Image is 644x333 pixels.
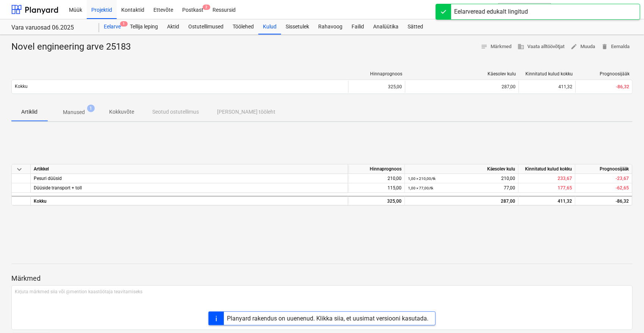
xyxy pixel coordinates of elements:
div: 325,00 [348,81,405,93]
button: Vaata alltöövõtjat [514,41,567,53]
span: Eemalda [601,42,630,51]
div: 210,00 [408,174,515,183]
a: Failid [347,19,369,34]
div: Novel engineering arve 25183 [11,41,137,53]
button: Eemalda [598,41,633,53]
span: Märkmed [481,42,511,51]
span: 1 [87,105,95,112]
div: Kinnitatud kulud kokku [519,164,575,174]
span: 233,67 [558,176,572,181]
small: 1,00 × 77,00 / tk [408,186,433,190]
p: Artiklid [20,108,39,116]
a: Sissetulek [281,19,314,34]
a: Sätted [403,19,428,34]
span: Pesuri düüsid [34,176,62,181]
a: Analüütika [369,19,403,34]
small: 1,00 × 210,00 / tk [408,177,436,181]
a: Töölehed [228,19,258,34]
p: Kokkuvõte [109,108,134,116]
div: 411,32 [519,196,575,205]
div: Eelarve [99,19,125,34]
span: 2 [203,5,210,10]
div: Eelarveread edukalt lingitud [454,7,528,16]
span: 1 [120,21,128,27]
a: Aktid [163,19,184,34]
div: Käesolev kulu [405,164,519,174]
div: Planyard rakendus on uuenenud. Klikka siia, et uusimat versiooni kasutada. [227,315,428,322]
button: Märkmed [478,41,514,53]
div: Hinnaprognoos [348,164,405,174]
button: Muuda [567,41,598,53]
span: edit [571,43,577,50]
div: Prognoosijääk [575,164,632,174]
div: 115,00 [348,183,405,193]
p: Kokku [15,83,28,90]
a: Kulud [258,19,281,34]
div: Hinnaprognoos [352,71,402,77]
p: Manused [63,108,85,116]
div: -86,32 [575,196,632,205]
span: notes [481,43,488,50]
span: -86,32 [616,84,629,89]
div: Vara varuosad 06.2025 [11,24,90,32]
span: Vaata alltöövõtjat [517,42,564,51]
span: -23,67 [616,176,629,181]
span: -62,65 [616,185,629,191]
a: Rahavoog [314,19,347,34]
a: Ostutellimused [184,19,228,34]
span: Düüside transport + toll [34,185,82,191]
span: business [517,43,524,50]
span: 177,65 [558,185,572,191]
div: 287,00 [408,84,516,89]
div: 210,00 [348,174,405,183]
p: Märkmed [11,274,633,283]
div: 325,00 [348,196,405,205]
div: 287,00 [408,197,515,206]
div: 77,00 [408,183,515,193]
div: Käesolev kulu [408,71,516,77]
div: Prognoosijääk [579,71,630,77]
div: Artikkel [31,164,348,174]
span: keyboard_arrow_down [15,165,24,174]
div: Kinnitatud kulud kokku [522,71,573,77]
a: Tellija leping [125,19,163,34]
div: Kokku [31,196,348,205]
div: 411,32 [519,81,575,93]
a: Eelarve1 [99,19,125,34]
span: Muuda [571,42,595,51]
span: delete [601,43,608,50]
